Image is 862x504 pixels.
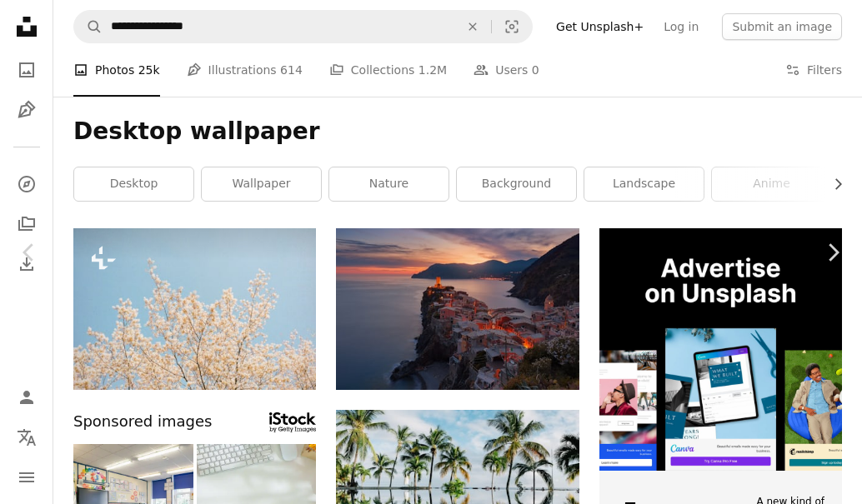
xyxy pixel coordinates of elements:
img: file-1635990755334-4bfd90f37242image [599,228,842,471]
a: water reflection of coconut palm trees [336,481,579,496]
span: 614 [280,61,303,79]
button: Search Unsplash [74,11,103,42]
h1: Desktop wallpaper [73,117,842,147]
a: anime [712,167,831,201]
a: nature [329,167,449,201]
button: Language [10,421,43,454]
a: Illustrations 614 [187,43,303,97]
a: Photos [10,53,43,87]
a: Next [804,172,862,332]
button: Visual search [492,11,532,42]
a: aerial view of village on mountain cliff during orange sunset [336,302,579,317]
button: Clear [454,11,491,42]
a: Illustrations [10,93,43,127]
a: Log in / Sign up [10,381,43,414]
a: a tree with white flowers against a blue sky [73,302,316,317]
span: Sponsored images [73,410,212,434]
button: Filters [785,43,842,97]
img: a tree with white flowers against a blue sky [73,228,316,390]
a: Users 0 [474,43,539,97]
a: Get Unsplash+ [546,13,654,40]
button: Menu [10,461,43,494]
a: Collections 1.2M [329,43,447,97]
a: Explore [10,167,43,201]
img: aerial view of village on mountain cliff during orange sunset [336,228,579,390]
a: background [457,167,576,201]
a: desktop [74,167,193,201]
a: landscape [584,167,704,201]
span: 0 [532,61,539,79]
a: wallpaper [202,167,321,201]
form: Find visuals sitewide [73,10,533,43]
a: Log in [654,13,709,40]
button: scroll list to the right [823,167,842,201]
span: 1.2M [418,61,447,79]
button: Submit an image [722,13,842,40]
